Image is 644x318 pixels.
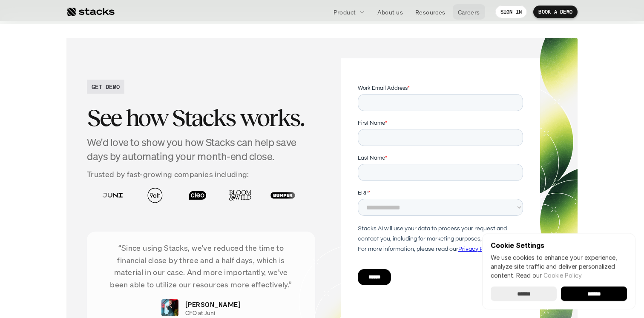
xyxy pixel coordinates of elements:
a: Resources [410,4,451,20]
p: About us [377,8,403,17]
a: BOOK A DEMO [533,6,578,18]
a: Careers [453,4,485,20]
a: SIGN IN [495,6,527,18]
p: We use cookies to enhance your experience, analyze site traffic and deliver personalized content. [491,253,627,280]
a: Cookie Policy [543,272,581,279]
iframe: Form 0 [358,84,523,300]
p: SIGN IN [500,9,522,15]
h2: GET DEMO [92,82,120,91]
a: About us [372,4,408,20]
p: CFO at Juni [185,309,215,317]
p: BOOK A DEMO [538,9,572,15]
h4: We'd love to show you how Stacks can help save days by automating your month-end close. [87,135,315,164]
p: Product [333,8,356,17]
p: Careers [458,8,480,17]
p: Cookie Settings [491,242,627,249]
p: “Since using Stacks, we've reduced the time to financial close by three and a half days, which is... [100,242,302,291]
p: Resources [415,8,446,17]
p: Trusted by fast-growing companies including: [87,168,315,180]
p: [PERSON_NAME] [185,299,241,309]
h2: See how Stacks works. [87,105,315,131]
span: Read our . [516,272,583,279]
